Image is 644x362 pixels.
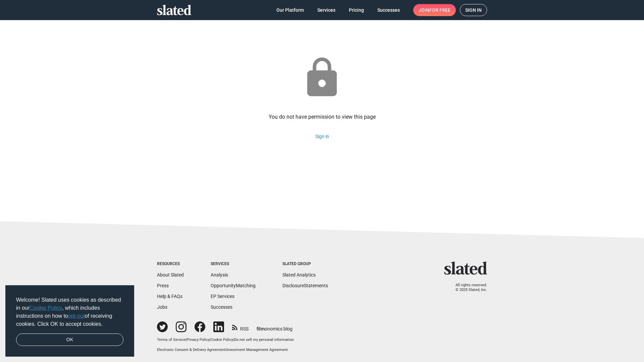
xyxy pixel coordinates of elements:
[211,283,256,288] a: OpportunityMatching
[317,4,335,16] span: Services
[211,272,228,278] a: Analysis
[282,272,316,278] a: Slated Analytics
[460,4,487,16] a: Sign in
[157,338,185,342] a: Terms of Service
[16,296,123,328] span: Welcome! Slated uses cookies as described in our , which includes instructions on how to of recei...
[377,4,400,16] span: Successes
[257,326,265,331] span: film
[157,348,225,352] a: Electronic Consent & Delivery Agreement
[413,4,456,16] a: Joinfor free
[186,338,210,342] a: Privacy Policy
[465,4,482,16] span: Sign in
[210,338,211,342] span: |
[157,261,184,267] div: Resources
[211,261,256,267] div: Services
[157,272,184,278] a: About Slated
[226,348,288,352] a: Investment Management Agreement
[448,283,487,293] p: All rights reserved. © 2025 Slated, Inc.
[30,305,62,311] a: Cookie Policy
[68,313,85,319] a: opt-out
[257,320,292,332] a: filmonomics blog
[372,4,405,16] a: Successes
[233,338,234,342] span: |
[312,4,341,16] a: Services
[5,285,134,357] div: cookieconsent
[343,4,369,16] a: Pricing
[429,4,450,16] span: for free
[157,304,167,310] a: Jobs
[211,294,234,299] a: EP Services
[419,4,450,16] span: Join
[211,304,232,310] a: Successes
[282,261,328,267] div: Slated Group
[349,4,364,16] span: Pricing
[157,283,169,288] a: Press
[315,134,329,139] a: Sign in
[211,338,233,342] a: Cookie Policy
[185,338,186,342] span: |
[232,322,249,332] a: RSS
[282,283,328,288] a: DisclosureStatements
[271,4,309,16] a: Our Platform
[269,113,376,120] div: You do not have permission to view this page
[157,294,182,299] a: Help & FAQs
[16,334,123,346] a: dismiss cookie message
[276,4,304,16] span: Our Platform
[225,348,226,352] span: |
[300,56,344,100] mat-icon: lock
[234,338,294,343] button: Do not sell my personal information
